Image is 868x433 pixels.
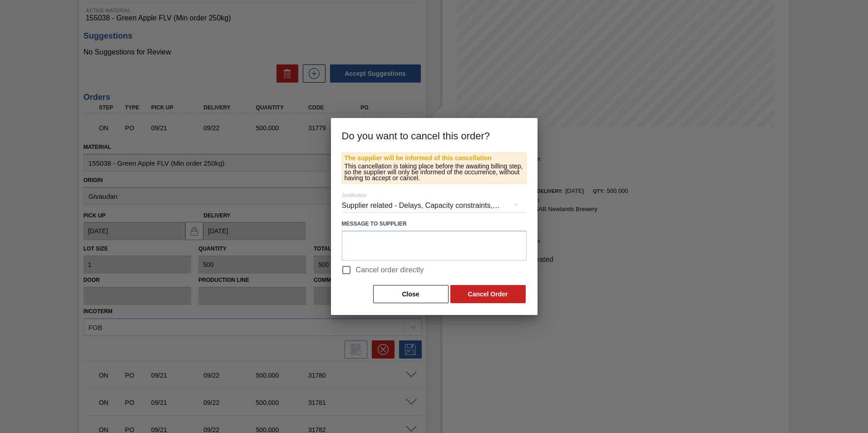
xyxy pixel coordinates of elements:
[373,285,449,303] button: Close
[356,265,424,276] span: Cancel order directly
[345,155,524,161] p: The supplier will be informed of this cancellation
[450,285,526,303] button: Cancel Order
[342,193,527,218] div: Supplier related - Delays, Capacity constraints, etc.
[345,163,524,181] p: This cancellation is taking place before the awaiting billing step, so the supplier will only be ...
[331,118,538,153] h3: Do you want to cancel this order?
[342,217,527,231] label: Message to Supplier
